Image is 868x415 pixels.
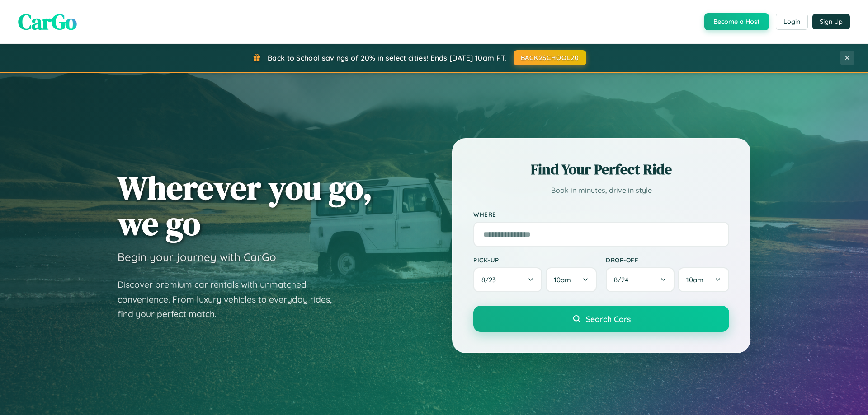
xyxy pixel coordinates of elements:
h3: Begin your journey with CarGo [118,250,276,264]
p: Discover premium car rentals with unmatched convenience. From luxury vehicles to everyday rides, ... [118,277,344,322]
span: 10am [554,275,571,284]
span: 8 / 23 [481,275,500,284]
button: Become a Host [704,13,769,30]
span: CarGo [18,7,77,37]
label: Pick-up [473,256,597,264]
button: 8/24 [606,267,675,292]
span: 10am [686,275,703,284]
button: 10am [546,267,597,292]
button: BACK2SCHOOL20 [514,50,586,65]
button: 10am [678,267,729,292]
span: Back to School savings of 20% in select cities! Ends [DATE] 10am PT. [268,53,506,62]
label: Where [473,210,729,218]
h1: Wherever you go, we go [118,170,373,241]
button: 8/23 [473,267,542,292]
p: Book in minutes, drive in style [473,184,729,197]
button: Login [776,14,808,30]
label: Drop-off [606,256,729,264]
span: Search Cars [586,314,631,324]
button: Search Cars [473,306,729,332]
h2: Find Your Perfect Ride [473,159,729,179]
button: Sign Up [812,14,850,29]
span: 8 / 24 [614,275,633,284]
